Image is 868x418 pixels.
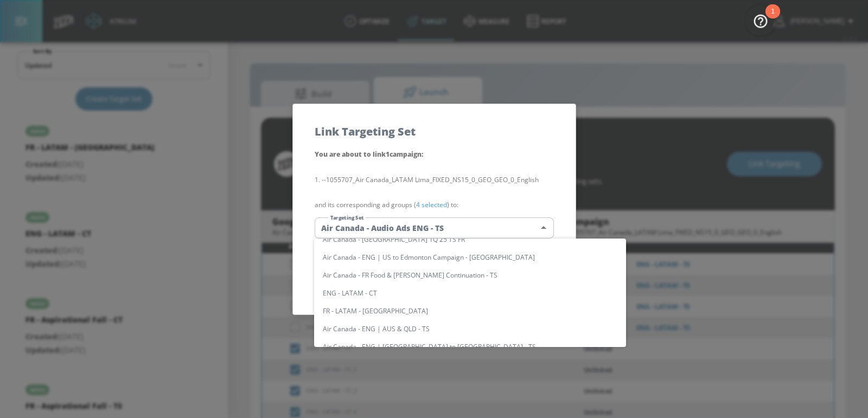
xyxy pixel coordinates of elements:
[314,320,626,338] li: Air Canada - ENG | AUS & QLD - TS
[314,338,626,356] li: Air Canada - ENG | [GEOGRAPHIC_DATA] to [GEOGRAPHIC_DATA] - TS
[745,5,776,36] button: Open Resource Center, 1 new notification
[314,266,626,284] li: Air Canada - FR Food & [PERSON_NAME] Continuation - TS
[314,302,626,320] li: FR - LATAM - [GEOGRAPHIC_DATA]
[314,284,626,302] li: ENG - LATAM - CT
[314,248,626,266] li: Air Canada - ENG | US to Edmonton Campaign - [GEOGRAPHIC_DATA]
[314,230,626,248] li: Air Canada - [GEOGRAPHIC_DATA] 1Q'25 TS FR
[771,11,775,25] div: 1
